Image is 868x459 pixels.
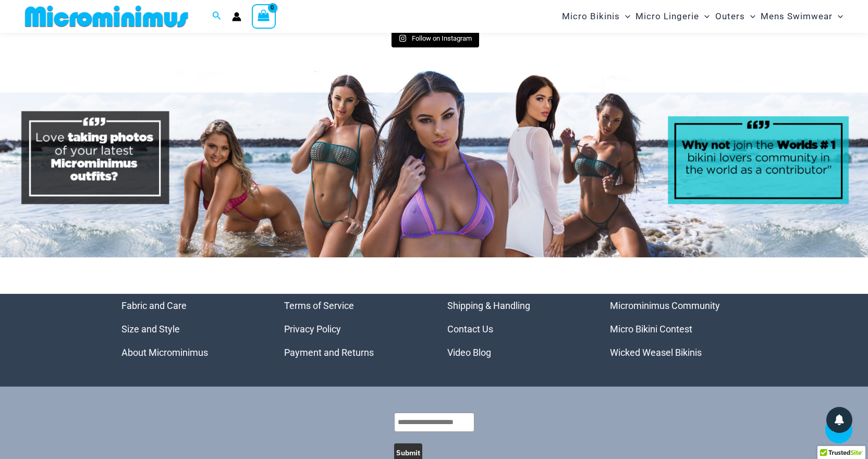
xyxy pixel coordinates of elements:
span: Menu Toggle [699,3,710,30]
aside: Footer Widget 4 [610,294,747,364]
span: Menu Toggle [833,3,843,30]
a: Fabric and Care [121,300,187,311]
a: Search icon link [212,10,222,23]
aside: Footer Widget 1 [121,294,259,364]
span: Menu Toggle [620,3,630,30]
a: Instagram Follow on Instagram [392,30,479,47]
span: Micro Bikinis [562,3,620,30]
svg: Instagram [399,34,407,42]
a: OutersMenu ToggleMenu Toggle [713,3,758,30]
aside: Footer Widget 2 [284,294,421,364]
a: Account icon link [232,12,241,21]
a: Micro LingerieMenu ToggleMenu Toggle [633,3,712,30]
span: Outers [715,3,745,30]
a: Wicked Weasel Bikinis [610,347,702,358]
span: Menu Toggle [745,3,755,30]
a: Privacy Policy [284,324,341,334]
nav: Menu [447,294,584,364]
nav: Site Navigation [558,2,847,31]
aside: Footer Widget 3 [447,294,584,364]
span: Mens Swimwear [761,3,833,30]
a: Micro BikinisMenu ToggleMenu Toggle [559,3,633,30]
a: View Shopping Cart, empty [252,4,276,28]
nav: Menu [610,294,747,364]
a: Micro Bikini Contest [610,324,692,334]
span: Follow on Instagram [412,34,472,42]
nav: Menu [284,294,421,364]
span: Micro Lingerie [635,3,699,30]
a: Video Blog [447,347,491,358]
a: Size and Style [121,324,180,334]
a: Shipping & Handling [447,300,530,311]
a: Microminimus Community [610,300,720,311]
a: Mens SwimwearMenu ToggleMenu Toggle [758,3,846,30]
a: Payment and Returns [284,347,374,358]
a: Terms of Service [284,300,354,311]
nav: Menu [121,294,259,364]
img: MM SHOP LOGO FLAT [21,5,192,28]
a: Contact Us [447,324,493,334]
a: About Microminimus [121,347,208,358]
